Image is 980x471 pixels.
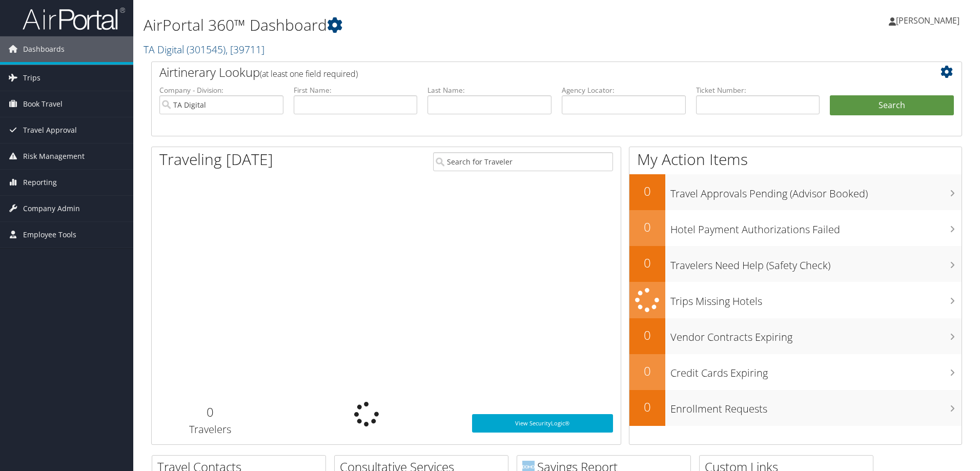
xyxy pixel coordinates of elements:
[23,222,76,248] span: Employee Tools
[144,43,264,56] a: TA Digital
[144,14,695,36] h1: AirPortal 360™ Dashboard
[23,65,40,91] span: Trips
[23,91,63,117] span: Book Travel
[670,397,962,416] h3: Enrollment Requests
[629,318,962,354] a: 0Vendor Contracts Expiring
[629,326,665,344] h2: 0
[23,170,57,195] span: Reporting
[427,85,552,95] label: Last Name:
[629,398,665,416] h2: 0
[23,196,80,221] span: Company Admin
[670,253,962,273] h3: Travelers Need Help (Safety Check)
[670,361,962,380] h3: Credit Cards Expiring
[472,414,613,433] a: View SecurityLogic®
[159,85,283,95] label: Company - Division:
[294,85,418,95] label: First Name:
[830,95,954,116] button: Search
[629,354,962,390] a: 0Credit Cards Expiring
[670,217,962,237] h3: Hotel Payment Authorizations Failed
[629,282,962,318] a: Trips Missing Hotels
[187,43,226,56] span: ( 301545 )
[159,64,886,81] h2: Airtinerary Lookup
[23,117,77,143] span: Travel Approval
[629,174,962,210] a: 0Travel Approvals Pending (Advisor Booked)
[226,43,264,56] span: , [ 39711 ]
[629,149,962,170] h1: My Action Items
[159,403,261,421] h2: 0
[629,390,962,426] a: 0Enrollment Requests
[670,181,962,201] h3: Travel Approvals Pending (Advisor Booked)
[629,362,665,380] h2: 0
[889,5,970,36] a: [PERSON_NAME]
[433,152,613,171] input: Search for Traveler
[23,36,65,62] span: Dashboards
[260,68,358,79] span: (at least one field required)
[629,218,665,236] h2: 0
[159,422,261,437] h3: Travelers
[629,182,665,200] h2: 0
[629,246,962,282] a: 0Travelers Need Help (Safety Check)
[670,325,962,344] h3: Vendor Contracts Expiring
[670,289,962,309] h3: Trips Missing Hotels
[23,7,125,31] img: airportal-logo.png
[696,85,820,95] label: Ticket Number:
[23,144,85,169] span: Risk Management
[896,15,959,26] span: [PERSON_NAME]
[159,149,273,170] h1: Traveling [DATE]
[629,210,962,246] a: 0Hotel Payment Authorizations Failed
[629,254,665,272] h2: 0
[562,85,686,95] label: Agency Locator:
